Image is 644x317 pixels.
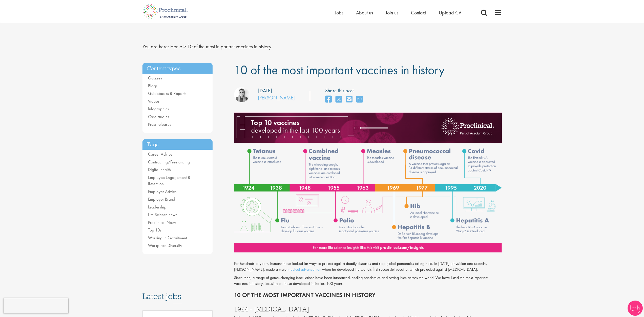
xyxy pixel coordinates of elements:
[148,83,157,89] a: Blogs
[325,94,332,105] a: share on facebook
[356,94,363,105] a: share on whats app
[142,63,213,74] h3: Content types
[411,9,426,16] a: Contact
[148,227,161,233] a: Top 10s
[386,9,398,16] a: Join us
[258,87,272,94] div: [DATE]
[148,151,172,157] a: Career Advice
[148,98,159,104] a: Videos
[148,243,182,248] a: Workplace Diversity
[148,91,186,96] a: Guidebooks & Reports
[142,43,169,50] span: You are here:
[148,159,190,165] a: Contracting/Freelancing
[439,9,461,16] a: Upload CV
[142,279,213,304] h3: Latest jobs
[628,301,643,316] img: Chatbot
[356,9,373,16] a: About us
[148,196,175,202] a: Employer Brand
[142,139,213,150] h3: Tags
[148,175,191,187] a: Employee Engagement & Retention
[170,43,182,50] a: breadcrumb link
[148,167,171,172] a: Digital health
[234,261,502,272] p: For hundreds of years, humans have looked for ways to protect against deadly diseases and stop gl...
[148,204,166,210] a: Leadership
[148,121,171,127] a: Press releases
[258,94,295,101] a: [PERSON_NAME]
[234,275,502,287] p: Since then, a range of game-changing inoculations have been introduced, ending pandemics and savi...
[148,212,177,217] a: Life Science news
[148,220,176,225] a: Proclinical News
[183,43,186,50] span: >
[325,87,365,94] label: Share this post
[234,87,249,102] img: Hannah Burke
[335,9,343,16] a: Jobs
[234,306,502,312] h3: 1924 - [MEDICAL_DATA]
[148,189,177,194] a: Employer Advice
[148,75,162,81] a: Quizzes
[148,106,169,112] a: Infographics
[234,62,445,78] span: 10 of the most important vaccines in history
[288,267,322,272] a: medical advancement
[4,298,68,313] iframe: reCAPTCHA
[187,43,271,50] span: 10 of the most important vaccines in history
[336,94,342,105] a: share on twitter
[234,113,502,252] img: Top vaccines in history timeline
[148,114,169,119] a: Case studies
[234,292,502,298] h2: 10 of the most important vaccines in history
[346,94,352,105] a: share on email
[148,235,187,241] a: Working in Recruitment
